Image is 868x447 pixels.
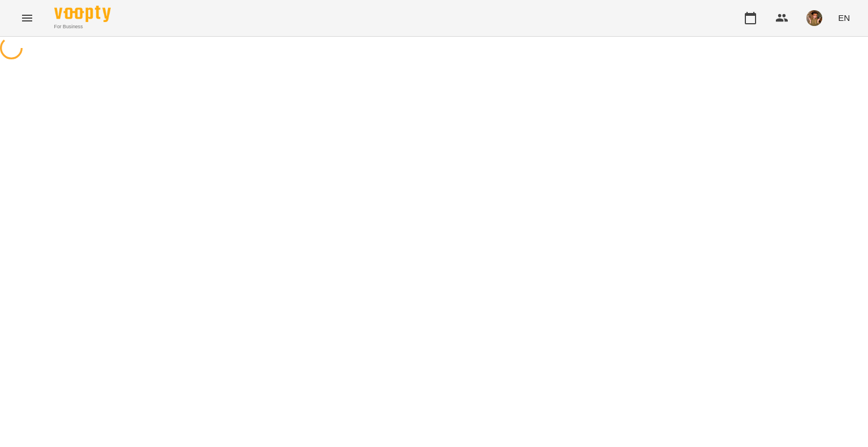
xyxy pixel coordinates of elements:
button: EN [834,7,854,28]
span: For Business [54,23,111,31]
span: EN [838,12,850,24]
img: Voopty Logo [54,6,111,22]
button: Menu [14,5,41,32]
img: 166010c4e833d35833869840c76da126.jpeg [806,10,822,26]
